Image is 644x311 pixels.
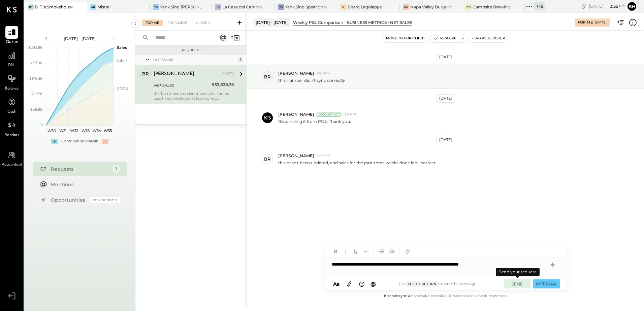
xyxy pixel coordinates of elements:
text: Labor [117,58,127,63]
button: Flag as Blocker [469,34,508,42]
span: 5:55 PM [342,112,356,117]
div: CB [465,4,472,10]
div: Bistro Lagniappe [348,4,382,10]
a: Balance [0,72,23,92]
button: SEND [504,279,531,288]
div: Use to send the message [378,281,497,287]
div: For Me [142,20,163,26]
div: Last Week [153,57,236,63]
text: W32 [70,128,78,133]
text: 0 [40,123,43,127]
div: LC [215,4,221,10]
div: Yank Sing [PERSON_NAME][GEOGRAPHIC_DATA] [160,4,202,10]
div: br [142,71,149,77]
text: $235.1K [30,61,43,65]
div: [DATE] [595,20,607,25]
div: Send your request [496,268,540,276]
text: $293.8K [28,45,43,50]
div: Mi [90,4,96,10]
div: Contribution Margin [61,139,98,144]
div: Napa Valley Burger Company [410,4,452,10]
button: Resolve [431,34,459,42]
button: Italic [341,247,350,256]
span: Cash [7,109,16,115]
div: NET SALES [154,82,210,89]
div: Requests [51,166,109,172]
span: [PERSON_NAME] [278,111,314,117]
div: br [264,74,271,80]
span: 7:58 PM [316,153,330,158]
div: Coming Soon [90,197,120,203]
p: Reconciling it from POS, Thank you. [278,118,351,124]
button: Add URL [403,247,412,256]
p: this number didn't sync correctly [278,77,345,83]
span: Balance [5,86,19,92]
div: + 18 [534,2,545,10]
button: Bold [331,247,340,256]
text: W34 [92,128,101,133]
div: $53,838.36 [212,81,234,88]
div: [DATE] [436,136,455,144]
span: 6:47 AM [316,71,330,76]
div: [DATE] [436,94,455,103]
div: [DATE] [589,3,625,9]
a: Accountant [0,148,23,168]
p: this hasn't been updated, and sales for the past three weeks don't look correct. [278,160,437,166]
div: - [102,139,108,144]
text: $176.3K [29,76,43,81]
text: W30 [47,128,56,133]
button: Ordered List [387,247,396,256]
text: W33 [81,128,89,133]
div: [DATE] [436,53,455,61]
button: @ [368,280,378,288]
text: W31 [59,128,67,133]
div: Opportunities [51,197,87,203]
div: For Client [164,20,191,26]
div: [PERSON_NAME] [154,71,194,77]
span: Queue [6,39,18,45]
div: NV [403,4,409,10]
text: $117.5K [31,92,43,96]
div: 1 [112,165,120,173]
div: copy link [580,3,587,10]
div: Requests [139,48,243,53]
div: Mentions [51,181,117,188]
a: Queue [0,26,23,45]
span: a [336,281,340,287]
div: [DATE] [221,71,234,77]
text: $58.8K [30,107,43,112]
div: YS [278,4,284,10]
div: BUSINESS METRICS [347,20,387,25]
a: Cash [0,96,23,115]
span: @ [371,281,376,287]
div: Accountant [317,112,341,117]
button: Unordered List [377,247,386,256]
span: Accountant [2,162,22,168]
div: BL [341,4,347,10]
div: NET SALES [390,20,412,25]
text: COGS [117,86,128,91]
div: For Me [578,20,593,25]
span: Shift + Return [406,281,438,287]
span: [PERSON_NAME] [278,153,314,159]
div: B. T.'s Smokehouse [35,4,73,10]
div: La Casa del Camino [222,4,262,10]
button: Move to for client [383,34,428,42]
button: Aa [331,280,342,288]
div: [DATE] - [DATE] [254,18,290,27]
div: Weekly P&L Comparison [293,20,343,25]
div: [DATE] - [DATE] [51,36,108,41]
div: br [264,156,271,162]
div: Yank Sing Spear Street [285,4,327,10]
a: Vendors [0,119,23,138]
div: this hasn't been updated, and sales for the past three weeks don't look correct. [154,91,234,101]
span: Vendors [5,132,19,138]
div: BT [28,4,34,10]
span: P&L [8,63,16,69]
span: [PERSON_NAME] [278,70,314,76]
text: W35 [104,128,112,133]
button: INTERNAL [533,279,560,288]
text: Sales [117,45,127,50]
div: Campsite Brewing [473,4,510,10]
div: 1 [237,57,243,62]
